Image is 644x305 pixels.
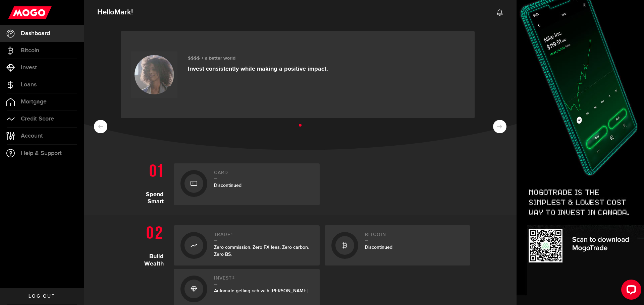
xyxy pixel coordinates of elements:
sup: 1 [231,232,233,236]
span: Dashboard [21,30,50,36]
h3: $$$$ + a better world [188,56,328,61]
span: Invest [21,65,37,71]
span: Zero commission. Zero FX fees. Zero carbon. Zero BS. [214,244,309,257]
span: Mark [114,8,131,17]
a: CardDiscontinued [174,163,320,205]
a: BitcoinDiscontinued [325,225,471,265]
span: Discontinued [214,182,241,188]
h2: Card [214,170,313,179]
span: Log out [29,294,55,299]
span: Help & Support [21,150,62,156]
span: Discontinued [365,244,392,250]
span: Credit Score [21,116,54,122]
span: Bitcoin [21,48,39,54]
h2: Invest [214,276,313,285]
p: Invest consistently while making a positive impact. [188,65,328,73]
span: Loans [21,82,37,88]
h1: Spend Smart [130,160,169,205]
h2: Trade [214,232,313,241]
h2: Bitcoin [365,232,464,241]
span: Account [21,133,43,139]
span: Mortgage [21,99,47,105]
a: Trade1Zero commission. Zero FX fees. Zero carbon. Zero BS. [174,225,320,265]
span: Automate getting rich with [PERSON_NAME] [214,288,308,294]
iframe: LiveChat chat widget [616,277,644,305]
a: $$$$ + a better world Invest consistently while making a positive impact. [121,31,475,118]
span: Hello ! [97,5,133,19]
sup: 2 [232,276,235,280]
